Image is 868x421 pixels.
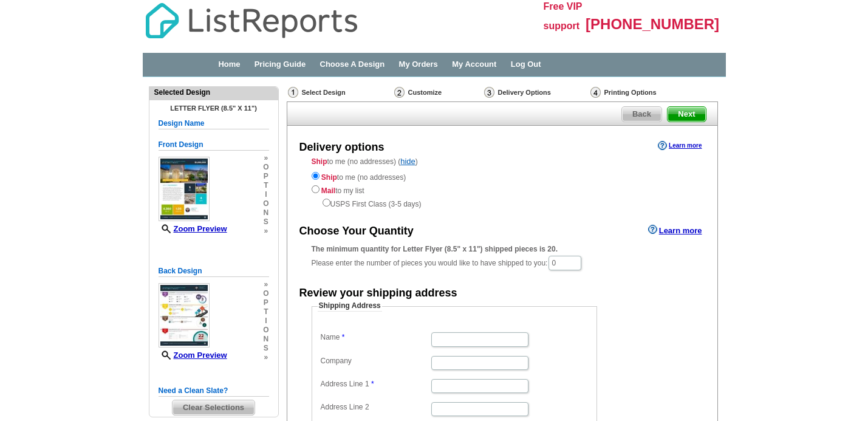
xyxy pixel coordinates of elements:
h5: Design Name [159,118,269,129]
span: n [263,335,268,344]
a: Home [218,60,240,69]
span: o [263,163,268,172]
img: small-thumb.jpg [159,157,210,221]
a: Learn more [648,225,702,234]
h5: Front Design [159,139,269,151]
span: » [263,154,268,163]
img: small-thumb.jpg [159,283,210,347]
span: Free VIP support [544,1,583,31]
a: Learn more [658,141,702,151]
label: Address Line 2 [321,402,430,412]
div: The minimum quantity for Letter Flyer (8.5" x 11") shipped pieces is 20. [312,244,693,255]
span: n [263,208,268,217]
span: s [263,344,268,353]
div: Please enter the number of pieces you would like to have shipped to you: [312,244,693,272]
div: Printing Options [589,86,697,98]
h5: Back Design [159,265,269,277]
div: USPS First Class (3-5 days) [312,196,693,210]
div: to me (no addresses) to my list [312,169,693,210]
span: p [263,172,268,181]
span: o [263,289,268,298]
label: Address Line 1 [321,379,430,389]
img: Customize [394,87,405,98]
a: hide [400,157,415,166]
div: Delivery Options [483,86,589,101]
div: Customize [393,86,483,98]
span: » [263,353,268,362]
a: Choose A Design [320,60,385,69]
a: Zoom Preview [159,224,227,233]
a: Log Out [511,60,541,69]
span: o [263,326,268,335]
img: Delivery Options [484,87,494,98]
h4: Letter Flyer (8.5" x 11") [159,104,269,112]
span: » [263,227,268,236]
div: Review your shipping address [299,286,457,301]
span: [PHONE_NUMBER] [586,16,719,32]
span: o [263,199,268,208]
a: Pricing Guide [255,60,306,69]
legend: Shipping Address [318,301,382,312]
div: Delivery options [299,140,384,156]
img: Select Design [288,87,298,98]
div: Selected Design [149,87,278,98]
strong: Mail [321,187,335,195]
h5: Need a Clean Slate? [159,385,269,397]
span: Clear Selections [173,400,255,415]
strong: Ship [321,173,337,182]
span: t [263,307,268,317]
a: My Orders [399,60,438,69]
label: Company [321,356,430,366]
a: Zoom Preview [159,351,227,360]
img: Printing Options & Summary [590,87,601,98]
div: Select Design [287,86,393,101]
span: » [263,280,268,289]
span: p [263,298,268,307]
label: Name [321,332,430,343]
span: Back [622,107,661,122]
a: My Account [452,60,496,69]
div: Choose Your Quantity [299,224,414,239]
a: Back [621,106,662,122]
span: i [263,317,268,326]
strong: Ship [312,157,327,166]
span: s [263,217,268,227]
span: t [263,181,268,190]
span: i [263,190,268,199]
div: to me (no addresses) ( ) [287,156,717,210]
span: Next [668,107,705,122]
